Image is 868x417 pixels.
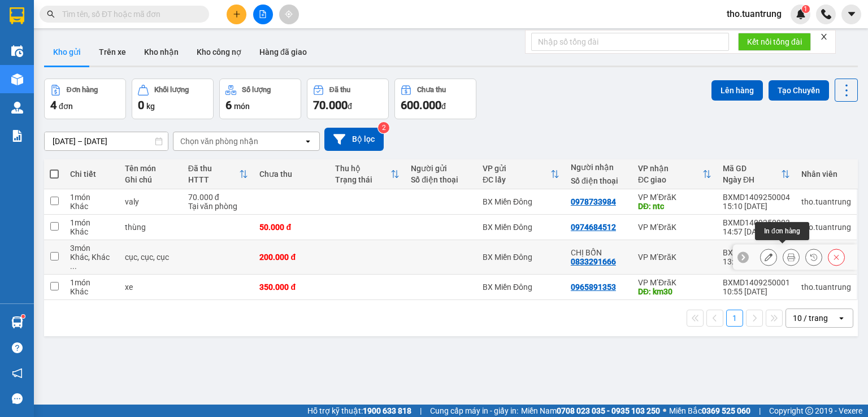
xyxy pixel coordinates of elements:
div: 15:10 [DATE] [723,202,790,211]
div: 0833291666 [571,257,616,266]
span: Gửi: [10,11,27,23]
button: Hàng đã giao [250,38,316,66]
img: warehouse-icon [11,102,23,114]
sup: 1 [21,315,25,318]
button: Bộ lọc [324,128,384,151]
svg: open [303,137,313,146]
div: VP gửi [483,164,550,173]
img: solution-icon [11,130,23,142]
input: Nhập số tổng đài [531,33,729,51]
button: Trên xe [90,38,135,66]
div: Khác, Khác, Khác [70,253,114,271]
span: 0 [138,98,144,112]
div: Chọn văn phòng nhận [180,136,258,147]
span: notification [12,368,23,379]
span: caret-down [847,9,857,19]
span: DĐ: [108,45,124,57]
div: VP nhận [638,164,702,173]
div: cục, cục, cục [125,253,177,262]
span: tho.tuantrung [718,7,791,21]
span: Kết nối tổng đài [747,36,802,48]
span: món [234,102,250,111]
input: Tìm tên, số ĐT hoặc mã đơn [62,8,196,20]
span: 4 [50,98,57,112]
div: Khác [70,227,114,236]
span: close [820,33,828,41]
div: 70.000 đ [188,193,249,202]
span: đ [348,102,352,111]
th: Toggle SortBy [477,159,565,189]
span: 1 [804,5,808,13]
div: 0978733984 [571,197,616,206]
div: xe [125,283,177,292]
span: Miền Bắc [669,405,750,417]
th: Toggle SortBy [717,159,796,189]
div: Đã thu [329,86,350,94]
div: 1 món [70,278,114,287]
div: 10:55 [DATE] [723,287,790,296]
button: Kết nối tổng đài [738,33,811,51]
div: Chi tiết [70,170,114,179]
div: BXMD1409250004 [723,193,790,202]
div: 14:57 [DATE] [723,227,790,236]
span: đ [441,102,446,111]
div: 350.000 đ [259,283,324,292]
div: 50.000 đ [259,223,324,232]
div: tho.tuantrung [801,197,851,206]
div: Số điện thoại [411,175,471,184]
div: Mã GD [723,164,781,173]
span: ⚪️ [663,409,666,413]
button: Lên hàng [711,80,763,101]
div: BX Miền Đông [483,197,559,206]
button: Kho gửi [44,38,90,66]
div: ĐC giao [638,175,702,184]
span: Miền Nam [521,405,660,417]
sup: 2 [378,122,389,133]
div: ĐC lấy [483,175,550,184]
div: BXMD1409250003 [723,218,790,227]
div: 0974684512 [571,223,616,232]
img: warehouse-icon [11,316,23,328]
img: icon-new-feature [796,9,806,19]
div: CHỊ BỐN [571,248,627,257]
div: BX Miền Đông [10,10,100,37]
div: VP M’ĐrăK [638,253,711,262]
span: search [47,10,55,18]
div: BX Miền Đông [483,283,559,292]
div: DĐ: km30 [638,287,711,296]
span: aim [285,10,293,18]
div: Khác [70,202,114,211]
div: Tên món [125,164,177,173]
div: Trạng thái [335,175,390,184]
div: Số lượng [242,86,271,94]
span: Hỗ trợ kỹ thuật: [307,405,411,417]
button: Kho nhận [135,38,188,66]
span: 70.000 [313,98,348,112]
span: copyright [805,407,813,415]
div: 3 món [70,244,114,253]
span: 600.000 [401,98,441,112]
button: plus [227,5,246,24]
button: file-add [253,5,273,24]
th: Toggle SortBy [329,159,405,189]
div: DĐ: ntc [638,202,711,211]
span: kg [146,102,155,111]
sup: 1 [802,5,810,13]
div: Sửa đơn hàng [760,249,777,266]
div: Khối lượng [154,86,189,94]
span: ... [70,262,77,271]
div: 13:20 [DATE] [723,257,790,266]
div: valy [125,197,177,206]
button: Khối lượng0kg [132,79,214,119]
div: 70.000 [8,66,102,79]
span: message [12,393,23,404]
img: phone-icon [821,9,831,19]
button: Kho công nợ [188,38,250,66]
th: Toggle SortBy [632,159,717,189]
div: VP M’ĐrăK [638,223,711,232]
strong: 1900 633 818 [363,406,411,415]
div: Người gửi [411,164,471,173]
span: | [759,405,761,417]
span: Cung cấp máy in - giấy in: [430,405,518,417]
div: Nhân viên [801,170,851,179]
